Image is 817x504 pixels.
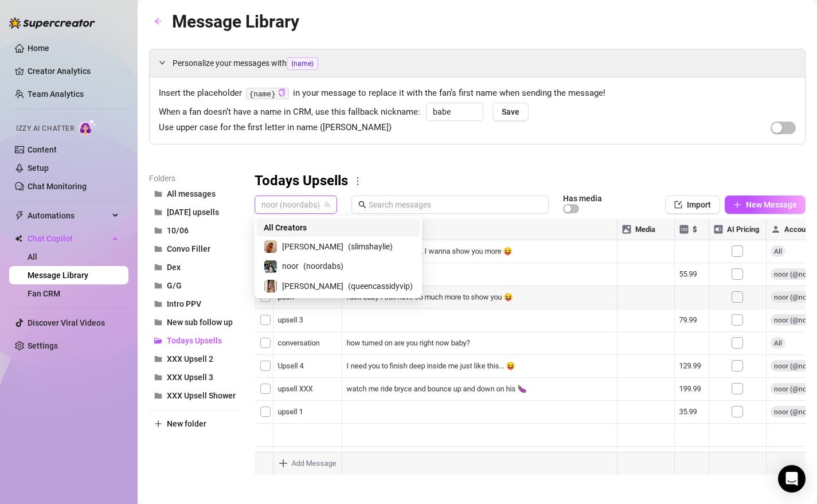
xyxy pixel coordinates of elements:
[167,244,210,253] span: Convo Filler
[154,245,162,253] span: folder
[348,280,413,292] span: ( queencassidyvip )
[150,49,805,77] div: Personalize your messages with{name}
[28,252,37,261] a: All
[358,201,366,209] span: search
[28,182,87,191] a: Chat Monitoring
[149,386,241,405] button: XXX Upsell Shower
[665,196,720,214] button: Import
[159,121,392,135] span: Use upper case for the first letter in name ([PERSON_NAME])
[167,189,216,198] span: All messages
[28,206,109,225] span: Automations
[167,281,182,290] span: G/G
[149,276,241,295] button: G/G
[264,221,307,234] span: All Creators
[15,211,24,220] span: thunderbolt
[674,201,682,209] span: import
[154,282,162,290] span: folder
[282,280,343,292] span: [PERSON_NAME]
[167,373,213,382] span: XXX Upsell 3
[167,391,236,400] span: XXX Upsell Shower
[173,57,796,70] span: Personalize your messages with
[28,89,84,99] a: Team Analytics
[303,260,343,272] span: ( noordabs )
[28,289,60,298] a: Fan CRM
[282,260,299,272] span: noor
[492,103,529,121] button: Save
[733,201,741,209] span: plus
[246,88,289,100] code: {name}
[167,336,222,345] span: Todays Upsells
[261,196,330,213] span: noor (noordabs)
[154,373,162,381] span: folder
[725,196,806,214] button: New Message
[502,107,519,116] span: Save
[255,172,348,190] h3: Todays Upsells
[167,263,181,272] span: Dex
[154,355,162,363] span: folder
[16,123,74,134] span: Izzy AI Chatter
[154,226,162,235] span: folder
[28,145,57,154] a: Content
[149,313,241,331] button: New sub follow up
[149,331,241,350] button: Todays Upsells
[287,57,318,70] span: {name}
[278,89,286,96] span: copy
[154,263,162,271] span: folder
[154,420,162,428] span: plus
[149,415,241,433] button: New folder
[149,258,241,276] button: Dex
[264,260,277,273] img: noor
[167,226,189,235] span: 10/06
[149,221,241,240] button: 10/06
[159,106,420,119] span: When a fan doesn’t have a name in CRM, use this fallback nickname:
[154,337,162,345] span: folder-open
[154,17,162,25] span: arrow-left
[353,176,363,186] span: more
[264,280,277,292] img: Cassidy
[15,235,22,243] img: Chat Copilot
[324,201,331,208] span: team
[154,208,162,216] span: folder
[28,318,105,327] a: Discover Viral Videos
[278,89,286,97] button: Click to Copy
[746,200,797,209] span: New Message
[167,208,219,217] span: [DATE] upsells
[154,392,162,400] span: folder
[149,203,241,221] button: [DATE] upsells
[28,271,88,280] a: Message Library
[79,119,96,135] img: AI Chatter
[348,240,393,253] span: ( slimshaylie )
[149,240,241,258] button: Convo Filler
[264,240,277,253] img: Shaylie
[149,368,241,386] button: XXX Upsell 3
[563,195,602,202] article: Has media
[154,318,162,326] span: folder
[149,350,241,368] button: XXX Upsell 2
[167,419,206,428] span: New folder
[149,172,241,185] article: Folders
[154,300,162,308] span: folder
[167,354,213,364] span: XXX Upsell 2
[9,17,95,29] img: logo-BBDzfeDw.svg
[159,59,166,66] span: expanded
[28,44,49,53] a: Home
[154,190,162,198] span: folder
[149,185,241,203] button: All messages
[28,229,109,248] span: Chat Copilot
[28,62,119,80] a: Creator Analytics
[28,341,58,350] a: Settings
[159,87,796,100] span: Insert the placeholder in your message to replace it with the fan’s first name when sending the m...
[28,163,49,173] a: Setup
[172,8,299,35] article: Message Library
[282,240,343,253] span: [PERSON_NAME]
[167,318,233,327] span: New sub follow up
[149,295,241,313] button: Intro PPV
[369,198,542,211] input: Search messages
[778,465,806,493] div: Open Intercom Messenger
[687,200,711,209] span: Import
[167,299,201,308] span: Intro PPV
